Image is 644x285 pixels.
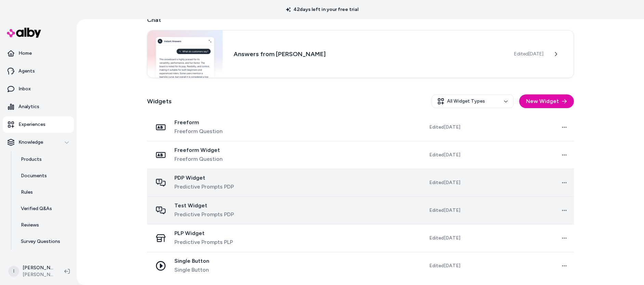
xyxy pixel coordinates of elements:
[18,103,39,110] p: Analytics
[429,262,460,269] span: Edited [DATE]
[21,238,60,245] p: Survey Questions
[18,121,45,128] p: Experiences
[514,51,543,57] span: Edited [DATE]
[14,168,74,184] a: Documents
[174,155,223,163] span: Freeform Question
[3,63,74,79] a: Agents
[174,174,234,181] span: PDP Widget
[429,124,460,131] span: Edited [DATE]
[7,28,41,38] img: alby Logo
[3,99,74,115] a: Analytics
[174,258,209,264] span: Single Button
[23,264,53,271] p: [PERSON_NAME]
[147,96,172,106] h2: Widgets
[234,49,503,59] h3: Answers from [PERSON_NAME]
[3,81,74,97] a: Inbox
[18,68,35,75] p: Agents
[174,230,233,237] span: PLP Widget
[3,134,74,151] button: Knowledge
[174,266,209,274] span: Single Button
[174,238,233,246] span: Predictive Prompts PLP
[14,217,74,233] a: Reviews
[14,151,74,168] a: Products
[282,6,363,13] p: 42 days left in your free trial
[21,189,33,196] p: Rules
[174,210,234,219] span: Predictive Prompts PDP
[429,179,460,186] span: Edited [DATE]
[174,119,223,126] span: Freeform
[21,205,52,212] p: Verified Q&As
[147,15,574,25] h2: Chat
[21,172,47,179] p: Documents
[432,94,514,108] button: All Widget Types
[14,200,74,217] a: Verified Q&As
[3,45,74,62] a: Home
[429,207,460,214] span: Edited [DATE]
[23,271,53,278] span: [PERSON_NAME]
[18,86,31,92] p: Inbox
[147,30,574,78] a: Chat widgetAnswers from [PERSON_NAME]Edited[DATE]
[18,139,43,146] p: Knowledge
[21,222,39,229] p: Reviews
[3,116,74,133] a: Experiences
[174,183,234,191] span: Predictive Prompts PDP
[14,233,74,250] a: Survey Questions
[174,127,223,135] span: Freeform Question
[18,256,46,263] p: Integrations
[8,266,19,277] span: I
[147,30,223,78] img: Chat widget
[429,235,460,242] span: Edited [DATE]
[18,50,32,57] p: Home
[519,94,574,108] button: New Widget
[21,156,42,163] p: Products
[174,202,234,209] span: Test Widget
[174,147,223,154] span: Freeform Widget
[3,251,74,268] a: Integrations
[14,184,74,200] a: Rules
[4,260,59,282] button: I[PERSON_NAME][PERSON_NAME]
[429,152,460,158] span: Edited [DATE]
